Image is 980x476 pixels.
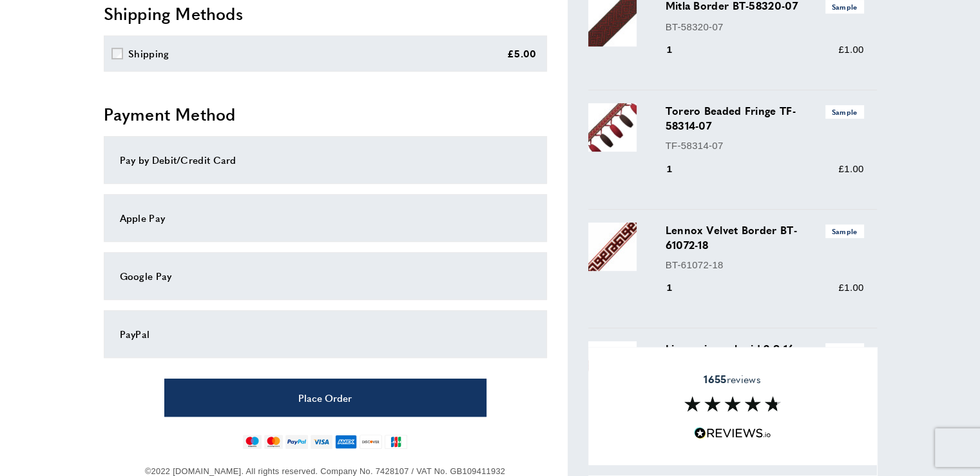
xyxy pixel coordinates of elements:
[285,435,308,449] img: paypal
[120,326,531,342] div: PayPal
[120,210,531,226] div: Apple Pay
[666,138,864,154] p: TF-58314-07
[838,163,863,174] span: £1.00
[120,268,531,284] div: Google Pay
[264,435,283,449] img: mastercard
[666,223,864,252] h3: Lennox Velvet Border BT-61072-18
[588,341,637,390] img: Lima guipure braid 2 9-16 32034-9500
[666,103,864,133] h3: Torero Beaded Fringe TF-58314-07
[694,428,771,440] img: Reviews.io 5 stars
[588,223,637,271] img: Lennox Velvet Border BT-61072-18
[666,341,864,371] h3: Lima guipure braid 2 9-16 32034-9500
[825,343,864,357] span: Sample
[120,152,531,168] div: Pay by Debit/Credit Card
[311,435,332,449] img: visa
[666,161,691,177] div: 1
[335,435,358,449] img: american-express
[145,466,505,476] span: ©2022 [DOMAIN_NAME]. All rights reserved. Company No. 7428107 / VAT No. GB109411932
[666,280,691,295] div: 1
[243,435,262,449] img: maestro
[128,46,169,61] div: Shipping
[666,42,691,57] div: 1
[164,379,486,417] button: Place Order
[825,105,864,119] span: Sample
[666,257,864,273] p: BT-61072-18
[838,282,863,293] span: £1.00
[104,2,547,25] h2: Shipping Methods
[838,44,863,55] span: £1.00
[704,373,760,386] span: reviews
[104,103,547,126] h2: Payment Method
[588,103,637,152] img: Torero Beaded Fringe TF-58314-07
[825,224,864,238] span: Sample
[360,435,382,449] img: discover
[684,397,781,412] img: Reviews section
[704,372,726,386] strong: 1655
[385,435,407,449] img: jcb
[666,19,864,35] p: BT-58320-07
[507,46,537,61] div: £5.00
